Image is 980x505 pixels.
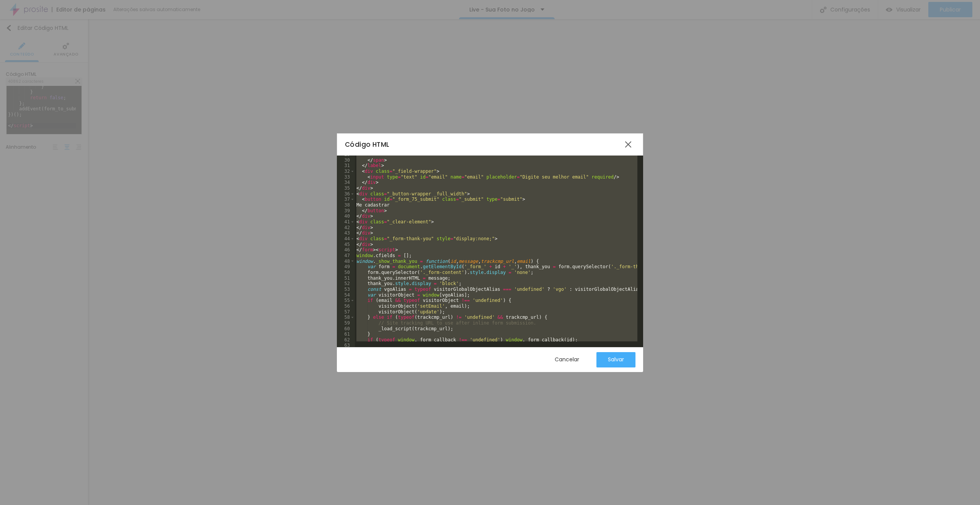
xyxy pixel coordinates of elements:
div: 38 [337,202,355,208]
div: 61 [337,331,355,337]
button: Cancelar [543,352,591,367]
div: 56 [337,303,355,309]
div: 49 [337,264,355,270]
div: 42 [337,225,355,231]
div: 54 [337,292,355,298]
div: 58 [337,315,355,320]
div: 40 [337,213,355,219]
div: 35 [337,185,355,191]
div: Salvar [608,356,624,362]
div: 45 [337,242,355,248]
div: 34 [337,180,355,185]
div: 43 [337,230,355,236]
div: 60 [337,326,355,332]
div: 31 [337,163,355,169]
div: 59 [337,320,355,326]
div: 57 [337,309,355,315]
div: Código HTML [345,139,621,149]
div: 36 [337,191,355,197]
div: 63 [337,343,355,348]
div: Cancelar [555,356,579,362]
div: 37 [337,197,355,202]
div: 44 [337,236,355,242]
div: 41 [337,219,355,225]
div: 51 [337,275,355,281]
div: 39 [337,208,355,214]
div: 48 [337,259,355,264]
div: 55 [337,298,355,303]
button: Salvar [596,352,635,367]
div: 46 [337,247,355,253]
div: 32 [337,169,355,174]
div: 62 [337,337,355,343]
div: 50 [337,270,355,275]
div: 52 [337,281,355,287]
div: 33 [337,174,355,180]
div: 53 [337,287,355,292]
div: 47 [337,253,355,259]
div: 30 [337,157,355,163]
